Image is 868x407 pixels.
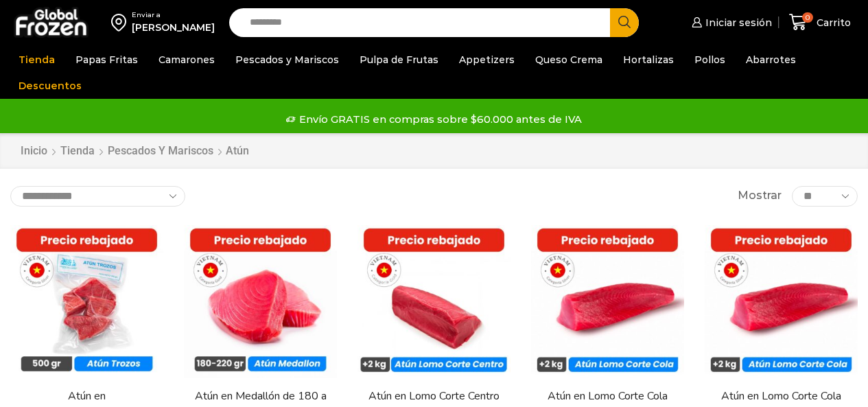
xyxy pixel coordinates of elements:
[132,21,215,34] div: [PERSON_NAME]
[152,47,222,73] a: Camarones
[20,143,48,159] a: Inicio
[786,6,854,38] a: 0 Carrito
[616,47,681,73] a: Hortalizas
[10,186,185,207] select: Pedido de la tienda
[20,143,249,159] nav: Breadcrumb
[353,47,445,73] a: Pulpa de Frutas
[226,144,249,157] h1: Atún
[738,188,782,204] span: Mostrar
[12,73,89,99] a: Descuentos
[813,16,851,30] span: Carrito
[452,47,521,73] a: Appetizers
[610,8,639,37] button: Search button
[111,10,132,34] img: address-field-icon.svg
[688,9,772,36] a: Iniciar sesión
[12,47,62,73] a: Tienda
[688,47,732,73] a: Pollos
[739,47,803,73] a: Abarrotes
[132,10,215,20] div: Enviar a
[60,143,95,159] a: Tienda
[228,47,346,73] a: Pescados y Mariscos
[69,47,145,73] a: Papas Fritas
[802,12,813,23] span: 0
[528,47,609,73] a: Queso Crema
[702,16,772,30] span: Iniciar sesión
[107,143,214,159] a: Pescados y Mariscos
